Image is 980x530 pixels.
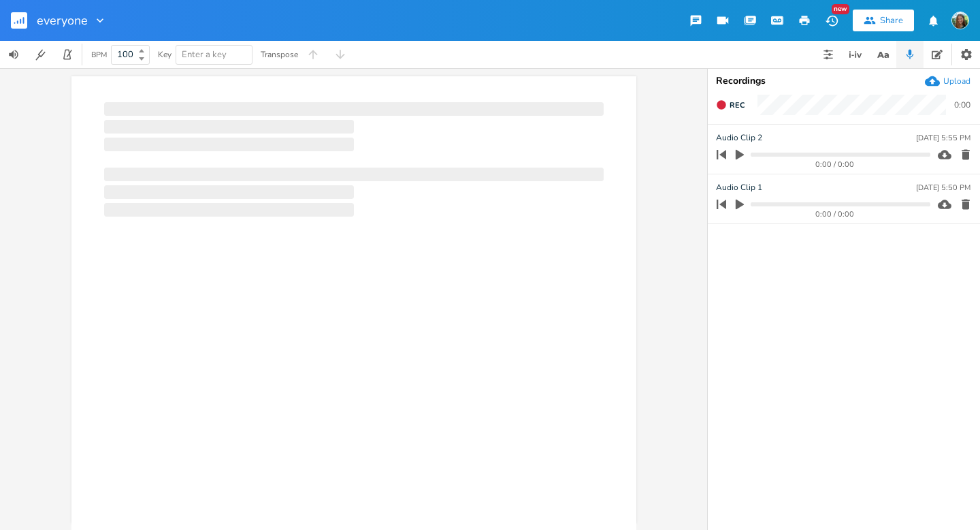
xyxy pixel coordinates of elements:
div: Key [158,50,171,59]
div: Upload [943,76,970,87]
span: Rec [730,100,745,110]
button: Share [853,10,914,31]
button: Upload [925,74,970,89]
div: 0:00 / 0:00 [740,161,930,168]
div: Transpose [261,50,298,59]
button: Rec [710,94,750,116]
span: everyone [37,14,88,27]
span: Enter a key [182,48,227,61]
span: Audio Clip 2 [716,131,762,144]
div: New [832,4,849,14]
div: [DATE] 5:50 PM [916,184,970,191]
div: BPM [91,51,107,59]
div: 0:00 / 0:00 [740,211,930,218]
button: New [818,8,845,33]
img: Olivia Burnette [951,12,969,29]
div: Recordings [716,76,972,86]
div: 0:00 [954,101,970,109]
div: Share [880,14,903,27]
div: [DATE] 5:55 PM [916,134,970,142]
span: Audio Clip 1 [716,181,762,194]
